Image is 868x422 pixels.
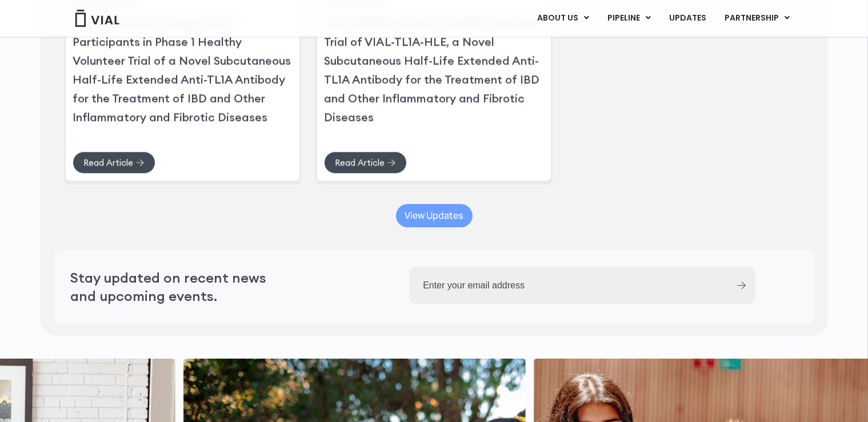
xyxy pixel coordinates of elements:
a: UPDATES [661,9,715,28]
span: View Updates [405,211,463,220]
a: View Updates [396,204,473,227]
h2: Stay updated on recent news and upcoming events. [71,268,294,306]
img: Vial Logo [74,10,120,27]
input: Enter your email address [409,267,727,304]
a: Vial Announces Dosing of First Participants in Phase 1 Healthy Volunteer Trial of a Novel Subcuta... [73,15,291,124]
input: Submit [737,282,746,289]
a: PARTNERSHIPMenu Toggle [716,9,799,28]
a: ABOUT USMenu Toggle [529,9,598,28]
a: PIPELINEMenu Toggle [599,9,660,28]
a: Vial Initiating Phase 1 Healthy Volunteer Trial of VIAL-TL1A-HLE, a Novel Subcutaneous Half-Life ... [324,15,542,124]
a: Read Article [324,151,407,174]
span: Read Article [83,158,133,167]
a: Read Article [73,151,155,174]
span: Read Article [335,158,385,167]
